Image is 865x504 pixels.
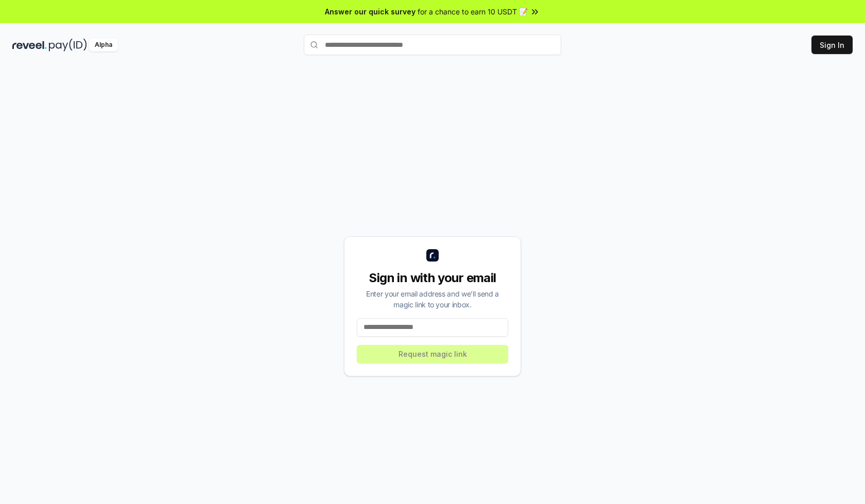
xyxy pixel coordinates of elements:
[418,6,528,17] span: for a chance to earn 10 USDT 📝
[89,39,118,51] div: Alpha
[426,249,439,262] img: logo_small
[325,6,416,17] span: Answer our quick survey
[12,39,47,51] img: reveel_dark
[49,39,87,51] img: pay_id
[811,36,853,54] button: Sign In
[357,288,508,310] div: Enter your email address and we’ll send a magic link to your inbox.
[357,270,508,286] div: Sign in with your email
